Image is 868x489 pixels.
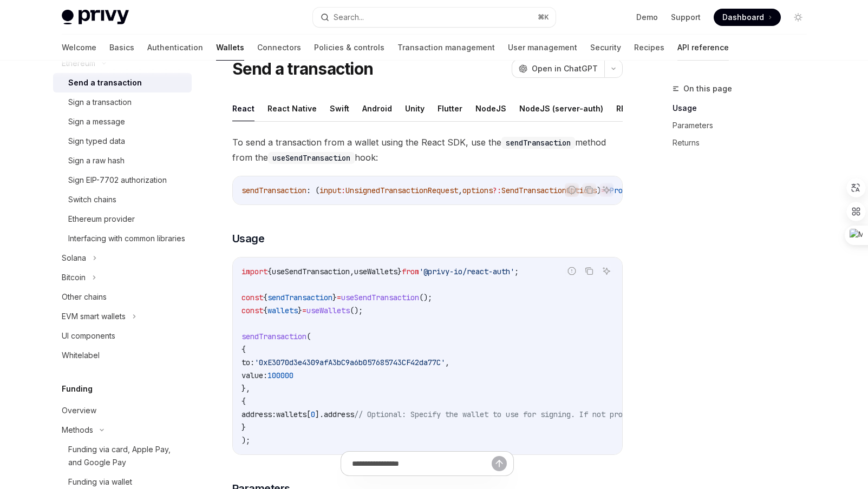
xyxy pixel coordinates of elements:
[350,267,354,276] span: ,
[599,183,614,197] button: Ask AI
[538,13,549,22] span: ⌘ K
[582,183,596,197] button: Copy the contents from the code block
[109,35,134,61] a: Basics
[267,306,298,315] span: wallets
[302,306,306,315] span: =
[68,115,125,128] div: Sign a message
[68,154,125,167] div: Sign a raw hash
[68,213,135,226] div: Ethereum provider
[232,59,374,78] h1: Send a transaction
[514,267,519,276] span: ;
[512,60,604,78] button: Open in ChatGPT
[68,232,185,245] div: Interfacing with common libraries
[402,267,419,276] span: from
[62,404,96,417] div: Overview
[254,358,445,367] span: '0xE3070d3e4309afA3bC9a6b057685743CF42da77C'
[345,186,458,195] span: UnsignedTransactionRequest
[257,35,301,61] a: Connectors
[597,186,601,195] span: )
[276,409,306,419] span: wallets
[267,293,332,302] span: sendTransaction
[53,229,192,248] a: Interfacing with common libraries
[671,12,701,23] a: Support
[242,422,246,432] span: }
[62,424,93,437] div: Methods
[62,310,126,323] div: EVM smart wallets
[314,35,384,61] a: Policies & controls
[306,186,319,195] span: : (
[53,151,192,170] a: Sign a raw hash
[315,409,324,419] span: ].
[419,293,432,302] span: ();
[341,293,419,302] span: useSendTransaction
[53,209,192,229] a: Ethereum provider
[68,174,167,187] div: Sign EIP-7702 authorization
[68,96,132,109] div: Sign a transaction
[147,35,203,61] a: Authentication
[62,290,107,303] div: Other chains
[53,401,192,420] a: Overview
[306,409,311,419] span: [
[582,264,596,278] button: Copy the contents from the code block
[397,35,495,61] a: Transaction management
[565,264,579,278] button: Report incorrect code
[337,293,341,302] span: =
[397,267,402,276] span: }
[475,96,506,121] button: NodeJS
[263,293,267,302] span: {
[677,35,729,61] a: API reference
[68,193,116,206] div: Switch chains
[242,306,263,315] span: const
[242,345,246,354] span: {
[242,186,306,195] span: sendTransaction
[313,8,556,27] button: Search...⌘K
[722,12,764,23] span: Dashboard
[636,12,658,23] a: Demo
[53,326,192,346] a: UI components
[62,10,129,25] img: light logo
[493,186,501,195] span: ?:
[306,332,311,341] span: (
[532,63,598,74] span: Open in ChatGPT
[242,358,254,367] span: to:
[232,135,623,165] span: To send a transaction from a wallet using the React SDK, use the method from the hook:
[53,112,192,131] a: Sign a message
[311,409,315,419] span: 0
[53,170,192,190] a: Sign EIP-7702 authorization
[501,186,597,195] span: SendTransactionOptions
[350,306,363,315] span: ();
[341,186,345,195] span: :
[445,358,449,367] span: ,
[62,35,96,61] a: Welcome
[272,267,350,276] span: useSendTransaction
[324,409,354,419] span: address
[242,435,250,445] span: );
[53,440,192,472] a: Funding via card, Apple Pay, and Google Pay
[565,183,579,197] button: Report incorrect code
[242,267,267,276] span: import
[714,9,781,26] a: Dashboard
[362,96,392,121] button: Android
[334,11,364,24] div: Search...
[501,137,575,149] code: sendTransaction
[267,96,317,121] button: React Native
[263,306,267,315] span: {
[306,306,350,315] span: useWallets
[789,9,807,26] button: Toggle dark mode
[354,267,397,276] span: useWallets
[519,96,603,121] button: NodeJS (server-auth)
[462,186,493,195] span: options
[68,76,142,89] div: Send a transaction
[62,349,100,362] div: Whitelabel
[232,231,265,246] span: Usage
[298,306,302,315] span: }
[62,271,86,284] div: Bitcoin
[683,82,732,95] span: On this page
[62,329,115,342] div: UI components
[242,397,246,406] span: {
[232,96,254,121] button: React
[53,287,192,307] a: Other chains
[634,35,664,61] a: Recipes
[419,267,514,276] span: '@privy-io/react-auth'
[53,131,192,151] a: Sign typed data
